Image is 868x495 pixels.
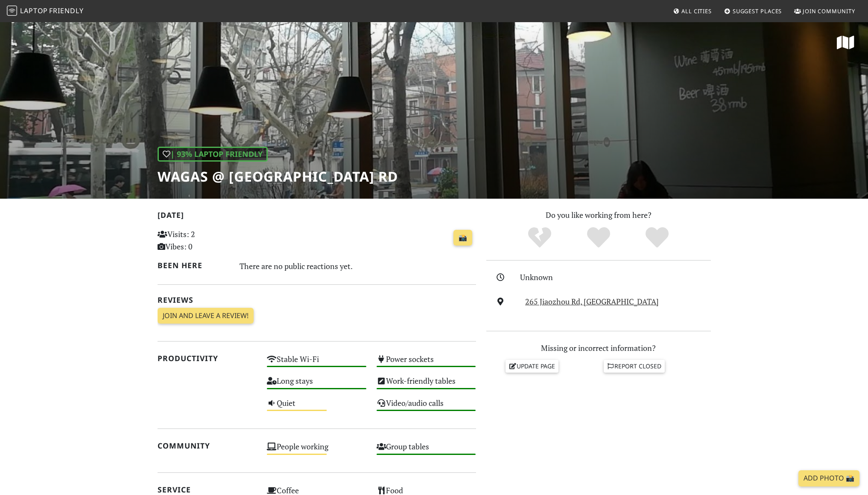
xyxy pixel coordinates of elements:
p: Do you like working from here? [486,209,711,221]
p: Visits: 2 Vibes: 0 [158,228,257,253]
a: Update page [506,360,558,373]
div: Video/audio calls [371,396,481,418]
div: Power sockets [371,352,481,374]
h2: Been here [158,261,230,270]
div: People working [262,440,371,461]
h2: [DATE] [158,211,476,223]
h2: Reviews [158,295,476,304]
a: 265 Jiaozhou Rd, [GEOGRAPHIC_DATA] [525,296,659,307]
div: Stable Wi-Fi [262,352,371,374]
h1: Wagas @ [GEOGRAPHIC_DATA] Rd [158,168,398,185]
div: Group tables [371,440,481,461]
span: Friendly [49,6,83,15]
div: Quiet [262,396,371,418]
h2: Service [158,485,257,494]
a: Add Photo 📸 [798,470,859,486]
img: LaptopFriendly [7,6,17,16]
div: Long stays [262,374,371,396]
a: Join Community [791,3,859,19]
h2: Community [158,441,257,450]
span: Laptop [20,6,48,15]
a: LaptopFriendly LaptopFriendly [7,4,84,19]
p: Missing or incorrect information? [486,342,711,354]
div: No [510,226,569,249]
div: Yes [569,226,628,249]
span: All Cities [681,7,712,15]
div: Work-friendly tables [371,374,481,396]
a: Suggest Places [721,3,786,19]
span: Suggest Places [733,7,782,15]
span: Join Community [803,7,855,15]
a: 📸 [453,230,472,246]
div: Unknown [520,271,716,284]
a: All Cities [669,3,715,19]
a: Join and leave a review! [158,308,254,324]
div: There are no public reactions yet. [240,259,476,273]
div: | 93% Laptop Friendly [158,147,268,162]
h2: Productivity [158,354,257,363]
a: Report closed [604,360,665,373]
div: Definitely! [628,226,687,249]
